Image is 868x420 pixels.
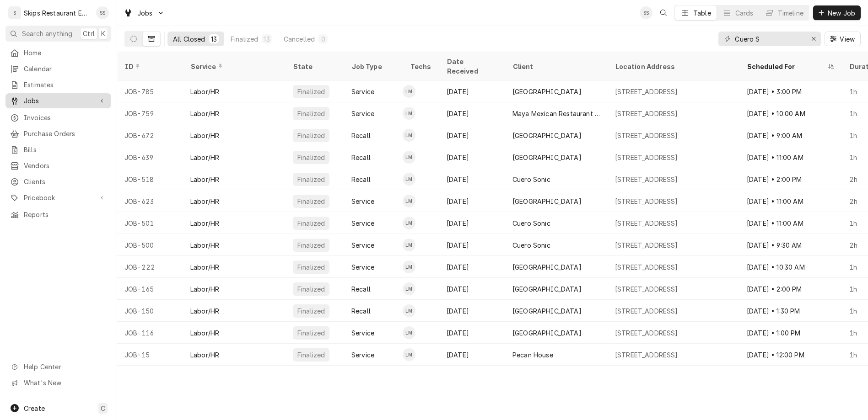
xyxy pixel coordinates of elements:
[512,306,582,316] div: [GEOGRAPHIC_DATA]
[24,96,93,106] span: Jobs
[403,217,415,229] div: Longino Monroe's Avatar
[5,158,111,173] a: Vendors
[439,212,505,234] div: [DATE]
[96,6,109,19] div: SS
[403,282,415,295] div: LM
[403,173,415,186] div: LM
[190,131,219,140] div: Labor/HR
[24,80,107,90] span: Estimates
[739,234,842,256] div: [DATE] • 9:30 AM
[403,173,415,186] div: Longino Monroe's Avatar
[190,87,219,96] div: Labor/HR
[439,190,505,212] div: [DATE]
[403,85,415,98] div: LM
[297,284,326,294] div: Finalized
[5,359,111,374] a: Go to Help Center
[5,174,111,189] a: Clients
[403,304,415,317] div: LM
[439,300,505,322] div: [DATE]
[211,34,217,44] div: 13
[439,344,505,366] div: [DATE]
[439,102,505,124] div: [DATE]
[640,6,652,19] div: Shan Skipper's Avatar
[512,131,582,140] div: [GEOGRAPHIC_DATA]
[439,146,505,168] div: [DATE]
[615,218,678,228] div: [STREET_ADDRESS]
[24,161,107,170] span: Vendors
[739,278,842,300] div: [DATE] • 2:00 PM
[190,328,219,338] div: Labor/HR
[693,8,711,18] div: Table
[739,124,842,146] div: [DATE] • 9:00 AM
[403,129,415,142] div: Longino Monroe's Avatar
[739,168,842,190] div: [DATE] • 2:00 PM
[24,64,107,74] span: Calendar
[640,6,652,19] div: SS
[117,278,183,300] div: JOB-165
[739,344,842,366] div: [DATE] • 12:00 PM
[403,348,415,361] div: LM
[101,29,105,38] span: K
[403,282,415,295] div: Longino Monroe's Avatar
[5,110,111,125] a: Invoices
[735,8,754,18] div: Cards
[5,61,111,76] a: Calendar
[512,328,582,338] div: [GEOGRAPHIC_DATA]
[297,131,326,140] div: Finalized
[615,284,678,294] div: [STREET_ADDRESS]
[190,218,219,228] div: Labor/HR
[22,29,72,38] span: Search anything
[24,145,107,154] span: Bills
[351,284,371,294] div: Recall
[351,218,374,228] div: Service
[403,217,415,229] div: LM
[615,109,678,118] div: [STREET_ADDRESS]
[615,62,730,71] div: Location Address
[5,45,111,60] a: Home
[117,344,183,366] div: JOB-15
[96,6,109,19] div: Shan Skipper's Avatar
[297,262,326,272] div: Finalized
[403,326,415,339] div: Longino Monroe's Avatar
[512,62,598,71] div: Client
[190,350,219,360] div: Labor/HR
[439,322,505,344] div: [DATE]
[351,262,374,272] div: Service
[5,126,111,141] a: Purchase Orders
[615,328,678,338] div: [STREET_ADDRESS]
[117,124,183,146] div: JOB-672
[656,5,671,20] button: Open search
[351,131,371,140] div: Recall
[120,5,168,21] a: Go to Jobs
[5,26,111,42] button: Search anythingCtrlK
[24,378,106,388] span: What's New
[190,62,276,71] div: Service
[351,87,374,96] div: Service
[778,8,803,18] div: Timeline
[83,29,95,38] span: Ctrl
[403,151,415,164] div: Longino Monroe's Avatar
[403,195,415,207] div: Longino Monroe's Avatar
[813,5,861,20] button: New Job
[351,62,395,71] div: Job Type
[117,168,183,190] div: JOB-518
[351,306,371,316] div: Recall
[447,57,496,76] div: Date Received
[615,350,678,360] div: [STREET_ADDRESS]
[615,87,678,96] div: [STREET_ADDRESS]
[739,80,842,102] div: [DATE] • 3:00 PM
[351,153,371,162] div: Recall
[439,256,505,278] div: [DATE]
[512,262,582,272] div: [GEOGRAPHIC_DATA]
[403,107,415,120] div: LM
[351,328,374,338] div: Service
[739,212,842,234] div: [DATE] • 11:00 AM
[24,177,107,186] span: Clients
[739,300,842,322] div: [DATE] • 1:30 PM
[297,328,326,338] div: Finalized
[403,304,415,317] div: Longino Monroe's Avatar
[264,34,270,44] div: 13
[117,300,183,322] div: JOB-150
[403,85,415,98] div: Longino Monroe's Avatar
[615,131,678,140] div: [STREET_ADDRESS]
